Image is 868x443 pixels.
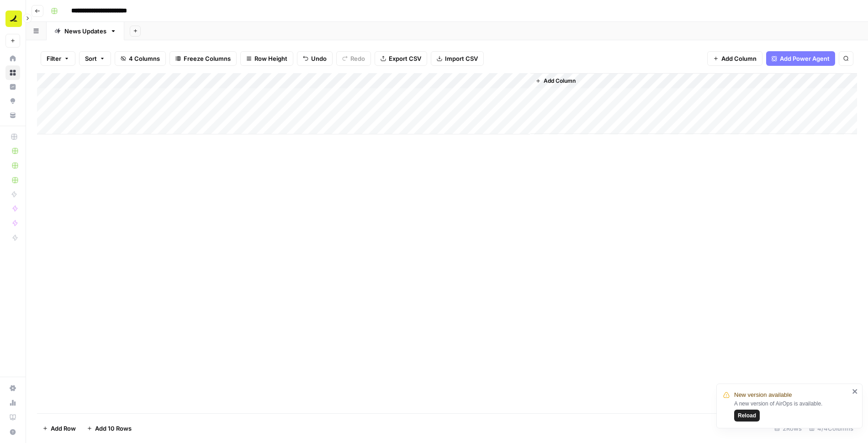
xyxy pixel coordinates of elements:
button: Add 10 Rows [81,421,137,436]
span: Reload [738,411,756,420]
span: Add Column [544,77,576,85]
button: Add Column [707,51,762,66]
button: Export CSV [375,51,427,66]
button: close [852,388,858,395]
button: Freeze Columns [169,51,237,66]
button: 4 Columns [115,51,166,66]
a: Insights [5,80,20,94]
button: Redo [336,51,371,66]
span: Redo [350,54,365,63]
span: Add 10 Rows [95,424,132,433]
span: Filter [47,54,61,63]
div: 4/4 Columns [805,421,857,436]
a: News Updates [47,22,124,40]
span: Freeze Columns [184,54,231,63]
a: Browse [5,65,20,80]
button: Reload [734,410,760,422]
a: Home [5,51,20,66]
button: Workspace: Ramp [5,7,20,30]
button: Undo [297,51,333,66]
a: Usage [5,395,20,410]
span: Export CSV [389,54,421,63]
button: Sort [79,51,111,66]
span: Undo [311,54,327,63]
span: Import CSV [445,54,478,63]
button: Add Power Agent [766,51,835,66]
img: Ramp Logo [5,11,22,27]
a: Your Data [5,108,20,123]
button: Row Height [240,51,293,66]
span: Add Column [721,54,757,63]
div: News Updates [64,27,106,36]
span: Row Height [254,54,287,63]
button: Help + Support [5,425,20,439]
button: Import CSV [431,51,484,66]
a: Settings [5,381,20,395]
span: Add Power Agent [780,54,830,63]
span: Sort [85,54,97,63]
span: Add Row [51,424,76,433]
div: 2 Rows [771,421,805,436]
button: Add Column [532,75,579,87]
span: 4 Columns [129,54,160,63]
a: Opportunities [5,94,20,108]
div: A new version of AirOps is available. [734,400,849,422]
a: Learning Hub [5,410,20,425]
button: Filter [41,51,75,66]
span: New version available [734,390,792,400]
button: Add Row [37,421,81,436]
